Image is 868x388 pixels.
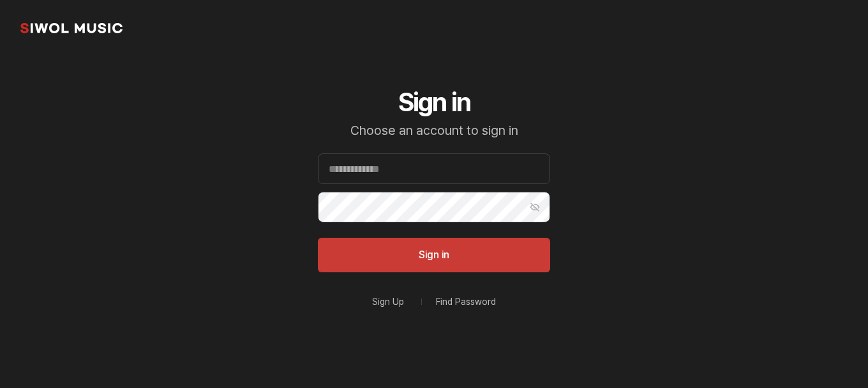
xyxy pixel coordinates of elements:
[318,192,550,222] input: Password
[318,123,550,138] p: Choose an account to sign in
[318,238,550,272] button: Sign in
[372,297,404,306] a: Sign Up
[318,153,550,184] input: Email
[436,297,496,306] a: Find Password
[318,87,550,118] h2: Sign in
